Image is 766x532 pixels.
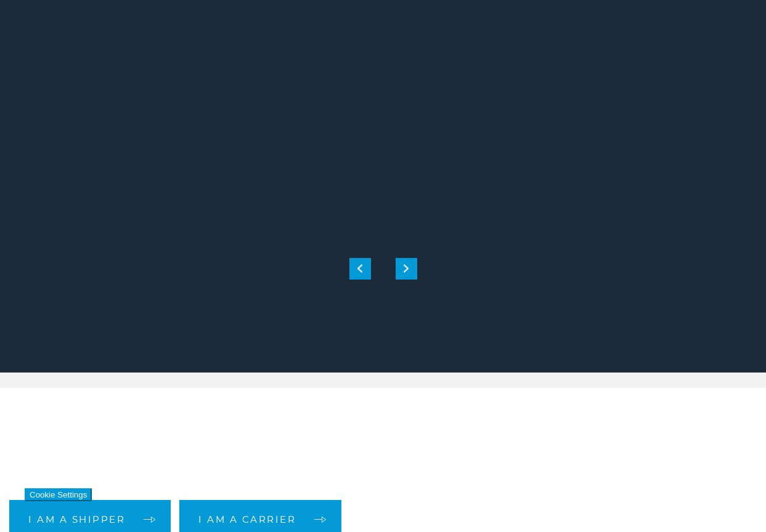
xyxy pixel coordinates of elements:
[404,265,409,273] img: next slide
[357,265,362,273] img: previous slide
[198,515,296,524] span: I am a carrier
[25,488,92,501] button: Cookie Settings
[28,515,125,524] span: I am a shipper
